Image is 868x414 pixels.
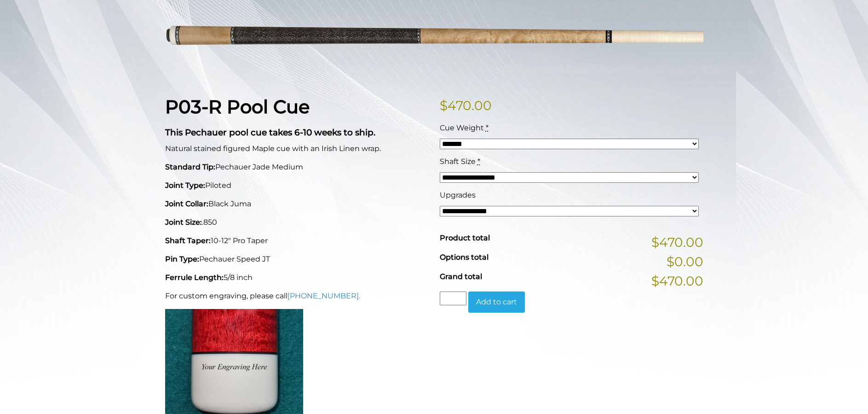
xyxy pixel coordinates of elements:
[651,271,703,291] span: $470.00
[287,292,360,300] a: [PHONE_NUMBER].
[165,180,429,191] p: Piloted
[165,272,429,283] p: 5/8 inch
[165,235,429,246] p: 10-12" Pro Taper
[165,254,429,265] p: Pechauer Speed JT
[440,253,489,262] span: Options total
[165,95,310,118] strong: P03-R Pool Cue
[165,273,224,282] strong: Ferrule Length:
[440,98,448,113] span: $
[165,217,429,228] p: .850
[440,292,466,305] input: Product quantity
[165,181,205,190] strong: Joint Type:
[440,272,482,281] span: Grand total
[440,233,490,242] span: Product total
[486,123,489,132] abbr: required
[165,291,429,302] p: For custom engraving, please call
[440,157,476,166] span: Shaft Size
[165,162,429,173] p: Pechauer Jade Medium
[440,98,492,113] bdi: 470.00
[165,255,199,263] strong: Pin Type:
[651,233,703,252] span: $470.00
[165,199,208,208] strong: Joint Collar:
[165,198,429,210] p: Black Juma
[165,143,429,154] p: Natural stained figured Maple cue with an Irish Linen wrap.
[477,157,480,166] abbr: required
[667,252,703,271] span: $0.00
[165,236,211,245] strong: Shaft Taper:
[440,191,476,199] span: Upgrades
[440,123,484,132] span: Cue Weight
[165,163,215,171] strong: Standard Tip:
[165,218,202,227] strong: Joint Size:
[165,127,375,138] strong: This Pechauer pool cue takes 6-10 weeks to ship.
[468,292,525,313] button: Add to cart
